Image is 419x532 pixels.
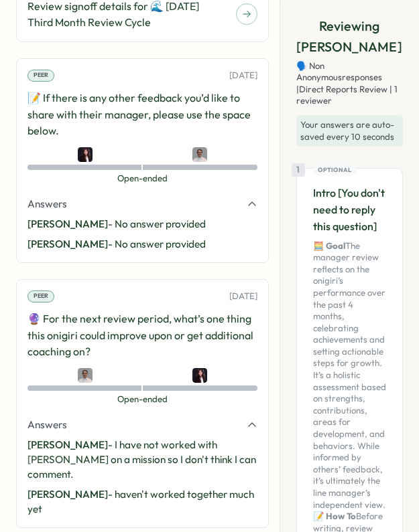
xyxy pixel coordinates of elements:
p: - No answer provided [27,237,257,252]
img: Amna Khattak [192,147,207,162]
img: Stella Maliatsos [78,147,93,162]
p: 🔮 For the next review period, what’s one thing this onigiri could improve upon or get additional ... [27,311,257,360]
span: Open-ended [27,173,257,185]
p: [DATE] [229,70,257,82]
p: - No answer provided [27,217,257,232]
span: [PERSON_NAME] [27,217,108,230]
p: Reviewing [PERSON_NAME] [296,16,403,58]
span: Optional [318,165,351,175]
p: Intro [You don't need to reply this question] [313,185,386,234]
p: [DATE] [229,290,257,302]
strong: 📝 How To [313,511,356,521]
span: [PERSON_NAME] [27,238,108,250]
span: Your answers are auto-saved every 10 seconds [300,119,394,142]
span: [PERSON_NAME] [27,488,108,501]
p: - haven't worked together much yet [27,487,257,517]
div: 1 [292,163,305,177]
span: 🗣️ Non Anonymous responses | Direct Reports Review | 1 reviewer [296,60,403,107]
span: Open-ended [27,393,257,406]
p: 📝 If there is any other feedback you’d like to share with their manager, please use the space below. [27,90,257,139]
div: Peer [27,70,54,82]
img: Stella Maliatsos [192,368,207,383]
strong: 🧮 Goal [313,240,345,251]
div: Peer [27,290,54,302]
img: Amna Khattak [78,368,93,383]
button: Answers [27,418,257,432]
span: Answers [27,418,67,432]
span: Answers [27,197,67,211]
p: - I have not worked with [PERSON_NAME] on a mission so I don't think I can comment. [27,438,257,482]
span: [PERSON_NAME] [27,438,108,451]
button: Answers [27,197,257,211]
